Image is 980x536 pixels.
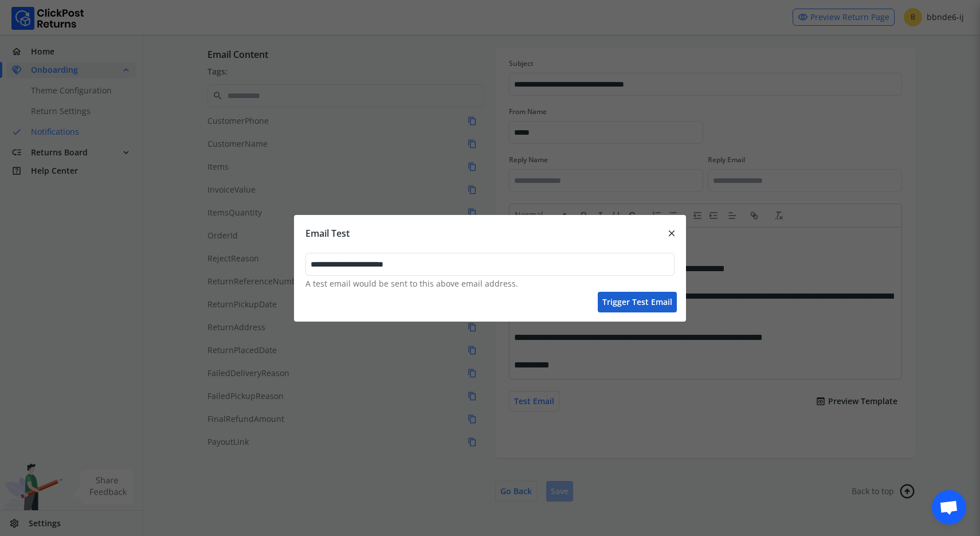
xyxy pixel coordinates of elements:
button: close [657,226,686,240]
p: A test email would be sent to this above email address. [305,278,675,289]
div: Email Test [305,226,350,240]
button: Trigger test email [598,292,677,312]
div: Open chat [932,490,966,525]
span: close [667,225,677,241]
